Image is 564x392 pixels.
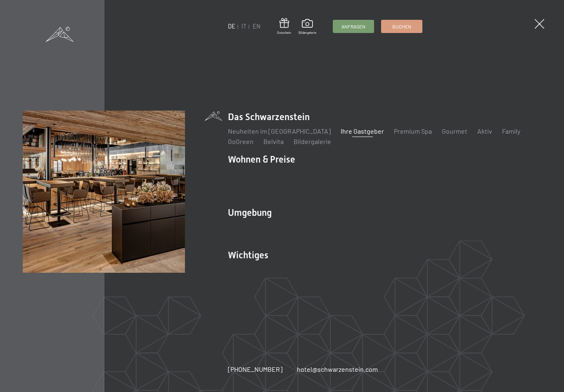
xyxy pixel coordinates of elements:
[228,127,331,135] a: Neuheiten im [GEOGRAPHIC_DATA]
[253,23,261,30] a: EN
[394,127,432,135] a: Premium Spa
[502,127,520,135] a: Family
[297,365,378,374] a: hotel@schwarzenstein.com
[299,19,316,35] a: Bildergalerie
[242,23,246,30] a: IT
[341,23,365,30] span: Anfragen
[442,127,467,135] a: Gourmet
[299,31,316,35] span: Bildergalerie
[228,365,282,374] a: [PHONE_NUMBER]
[277,18,291,35] a: Gutschein
[341,127,384,135] a: Ihre Gastgeber
[263,137,284,145] a: Belvita
[294,137,331,145] a: Bildergalerie
[228,365,282,373] span: [PHONE_NUMBER]
[228,23,235,30] a: DE
[277,31,291,35] span: Gutschein
[382,20,422,33] a: Buchen
[392,23,411,30] span: Buchen
[333,20,374,33] a: Anfragen
[477,127,492,135] a: Aktiv
[228,137,254,145] a: GoGreen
